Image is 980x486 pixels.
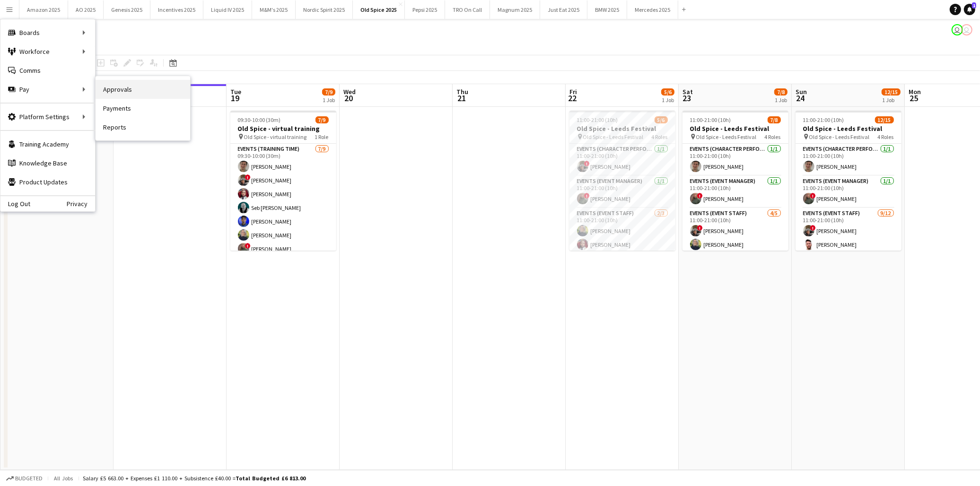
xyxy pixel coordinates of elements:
[682,124,788,133] h3: Old Spice - Leeds Festival
[696,133,757,140] span: Old Spice - Leeds Festival
[583,133,644,140] span: Old Spice - Leeds Festival
[229,93,241,104] span: 19
[584,193,590,199] span: !
[0,23,95,42] div: Boards
[655,116,668,123] span: 5/6
[964,4,975,15] a: 1
[315,116,329,123] span: 7/9
[230,111,336,251] app-job-card: 09:30-10:00 (30m)7/9Old Spice - virtual training Old Spice - virtual training1 RoleEvents (Traini...
[15,475,43,482] span: Budgeted
[455,93,468,104] span: 21
[774,88,787,95] span: 7/8
[810,225,816,231] span: !
[569,208,675,268] app-card-role: Events (Event Staff)2/311:00-21:00 (10h)[PERSON_NAME][PERSON_NAME]
[0,154,95,173] a: Knowledge Base
[627,0,678,19] button: Mercedes 2025
[19,0,68,19] button: Amazon 2025
[569,144,675,176] app-card-role: Events (Character Performer)1/111:00-21:00 (10h)![PERSON_NAME]
[882,96,900,104] div: 1 Job
[405,0,445,19] button: Pepsi 2025
[323,96,335,104] div: 1 Job
[690,116,731,123] span: 11:00-21:00 (10h)
[245,174,251,180] span: !
[0,61,95,80] a: Comms
[569,176,675,208] app-card-role: Events (Event Manager)1/111:00-21:00 (10h)![PERSON_NAME]
[445,0,490,19] button: TRO On Call
[52,475,75,482] span: All jobs
[230,144,336,286] app-card-role: Events (Training Time)7/909:30-10:00 (30m)[PERSON_NAME]![PERSON_NAME][PERSON_NAME]Seb [PERSON_NAM...
[810,193,816,199] span: !
[150,0,203,19] button: Incentives 2025
[540,0,587,19] button: Just Eat 2025
[68,0,104,19] button: AO 2025
[322,88,335,95] span: 7/9
[569,111,675,251] app-job-card: 11:00-21:00 (10h)5/6Old Spice - Leeds Festival Old Spice - Leeds Festival4 RolesEvents (Character...
[796,87,807,96] span: Sun
[682,208,788,295] app-card-role: Events (Event Staff)4/511:00-21:00 (10h)![PERSON_NAME][PERSON_NAME]
[878,133,894,140] span: 4 Roles
[238,116,281,123] span: 09:30-10:00 (30m)
[809,133,870,140] span: Old Spice - Leeds Festival
[456,87,468,96] span: Thu
[584,161,590,166] span: !
[244,133,307,140] span: Old Spice - virtual training
[67,200,95,208] a: Privacy
[343,87,356,96] span: Wed
[796,124,901,133] h3: Old Spice - Leeds Festival
[296,0,353,19] button: Nordic Spirit 2025
[682,87,693,96] span: Sat
[245,243,251,249] span: !
[662,96,674,104] div: 1 Job
[96,99,190,118] a: Payments
[682,176,788,208] app-card-role: Events (Event Manager)1/111:00-21:00 (10h)![PERSON_NAME]
[875,116,894,123] span: 12/15
[796,144,901,176] app-card-role: Events (Character Performer)1/111:00-21:00 (10h)[PERSON_NAME]
[0,173,95,191] a: Product Updates
[697,225,703,231] span: !
[803,116,844,123] span: 11:00-21:00 (10h)
[569,87,577,96] span: Fri
[230,87,241,96] span: Tue
[568,93,577,104] span: 22
[490,0,540,19] button: Magnum 2025
[952,24,963,35] app-user-avatar: Sylvia Murray
[0,80,95,99] div: Pay
[96,118,190,137] a: Reports
[587,0,627,19] button: BMW 2025
[353,0,405,19] button: Old Spice 2025
[230,124,336,133] h3: Old Spice - virtual training
[765,133,781,140] span: 4 Roles
[681,93,693,104] span: 23
[961,24,972,35] app-user-avatar: Sylvia Murray
[882,88,901,95] span: 12/15
[796,111,901,251] app-job-card: 11:00-21:00 (10h)12/15Old Spice - Leeds Festival Old Spice - Leeds Festival4 RolesEvents (Charact...
[236,475,306,482] span: Total Budgeted £6 813.00
[0,107,95,126] div: Platform Settings
[5,473,44,484] button: Budgeted
[315,133,329,140] span: 1 Role
[768,116,781,123] span: 7/8
[794,93,807,104] span: 24
[661,88,674,95] span: 5/6
[682,111,788,251] app-job-card: 11:00-21:00 (10h)7/8Old Spice - Leeds Festival Old Spice - Leeds Festival4 RolesEvents (Character...
[972,2,976,9] span: 1
[909,87,921,96] span: Mon
[96,80,190,99] a: Approvals
[203,0,252,19] button: Liquid IV 2025
[0,135,95,154] a: Training Academy
[0,200,30,208] a: Log Out
[796,176,901,208] app-card-role: Events (Event Manager)1/111:00-21:00 (10h)![PERSON_NAME]
[104,0,150,19] button: Genesis 2025
[83,475,306,482] div: Salary £5 663.00 + Expenses £1 110.00 + Subsistence £40.00 =
[342,93,356,104] span: 20
[907,93,921,104] span: 25
[577,116,618,123] span: 11:00-21:00 (10h)
[0,42,95,61] div: Workforce
[796,208,901,391] app-card-role: Events (Event Staff)9/1211:00-21:00 (10h)![PERSON_NAME][PERSON_NAME]
[775,96,787,104] div: 1 Job
[682,144,788,176] app-card-role: Events (Character Performer)1/111:00-21:00 (10h)[PERSON_NAME]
